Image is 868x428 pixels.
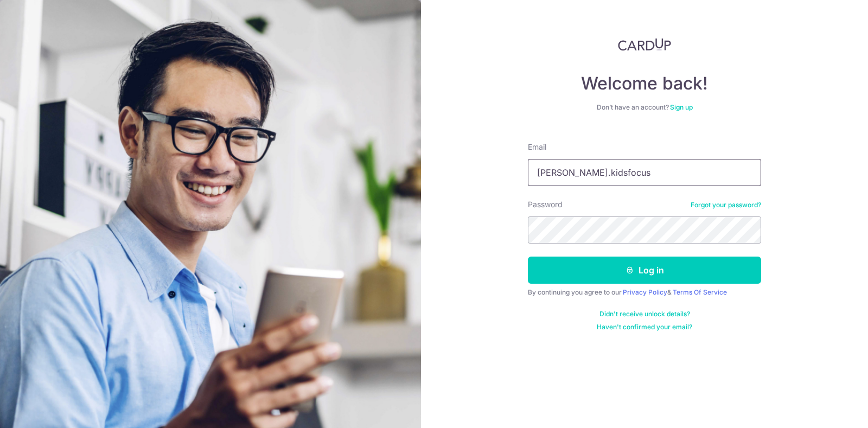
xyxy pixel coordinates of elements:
[528,103,761,112] div: Don’t have an account?
[528,257,761,284] button: Log in
[623,288,667,296] a: Privacy Policy
[528,142,546,152] label: Email
[670,103,693,111] a: Sign up
[597,323,692,331] a: Haven't confirmed your email?
[528,199,563,210] label: Password
[618,38,671,51] img: CardUp Logo
[691,201,761,209] a: Forgot your password?
[528,288,761,297] div: By continuing you agree to our &
[528,73,761,94] h4: Welcome back!
[528,159,761,186] input: Enter your Email
[599,310,690,318] a: Didn't receive unlock details?
[673,288,727,296] a: Terms Of Service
